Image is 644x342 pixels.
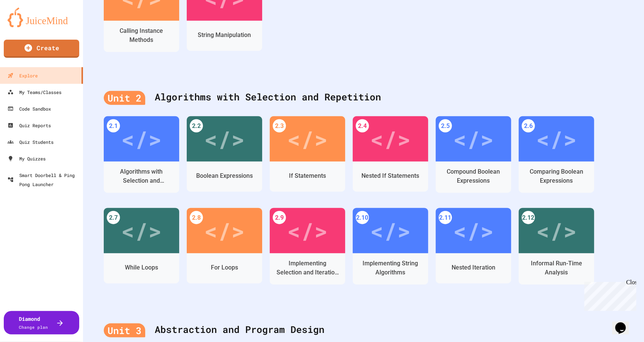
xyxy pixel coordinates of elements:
div: 2.8 [190,211,203,224]
iframe: chat widget [612,312,636,334]
div: </> [370,214,411,248]
div: </> [204,122,245,156]
button: DiamondChange plan [4,311,79,334]
div: Implementing String Algorithms [358,259,423,277]
div: 2.4 [356,119,369,132]
div: 2.9 [273,211,286,224]
div: 2.3 [273,119,286,132]
div: My Quizzes [8,154,46,163]
div: Algorithms with Selection and Repetition [104,82,623,112]
div: For Loops [211,263,238,272]
a: Create [4,40,79,58]
div: While Loops [125,263,158,272]
div: Nested Iteration [452,263,495,272]
div: </> [121,122,162,156]
div: Smart Doorbell & Ping Pong Launcher [8,171,80,189]
div: Calling Instance Methods [109,26,174,45]
div: 2.12 [522,211,535,224]
div: My Teams/Classes [8,88,61,97]
div: Quiz Reports [8,121,51,130]
div: </> [536,214,577,248]
div: </> [204,214,245,248]
img: logo-orange.svg [8,8,75,27]
div: 2.10 [356,211,369,224]
div: </> [121,214,162,248]
div: </> [536,122,577,156]
div: Quiz Students [8,137,54,146]
div: Explore [8,71,38,80]
div: 2.11 [439,211,452,224]
div: 2.1 [107,119,120,132]
div: Chat with us now!Close [3,3,52,48]
div: </> [453,122,494,156]
div: </> [287,122,328,156]
div: 2.5 [439,119,452,132]
div: Compound Boolean Expressions [441,167,506,185]
div: 2.6 [522,119,535,132]
div: Boolean Expressions [196,171,253,180]
div: </> [453,214,494,248]
span: Change plan [19,324,48,330]
div: Unit 2 [104,91,145,105]
div: Code Sandbox [8,104,51,113]
div: 2.2 [190,119,203,132]
div: </> [287,214,328,248]
div: Informal Run-Time Analysis [524,259,589,277]
div: Algorithms with Selection and Repetition [109,167,174,185]
div: </> [370,122,411,156]
div: 2.7 [107,211,120,224]
div: String Manipulation [198,31,251,40]
iframe: chat widget [581,279,636,311]
div: Unit 3 [104,324,145,338]
div: If Statements [289,171,326,180]
div: Comparing Boolean Expressions [524,167,589,185]
div: Implementing Selection and Iteration Algorithms [275,259,340,277]
div: Diamond [19,315,48,331]
div: Nested If Statements [362,171,420,180]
